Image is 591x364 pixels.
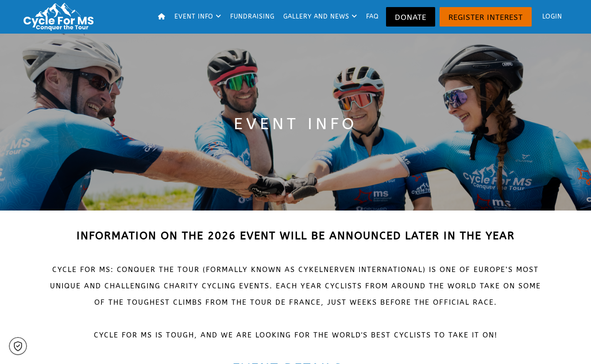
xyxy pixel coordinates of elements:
img: Cycle for MS: Conquer the Tour [20,2,101,32]
strong: INFORMATION ON THE 2026 EVENT WILL BE ANNOUNCED LATER IN THE YEAR [77,230,515,242]
a: Cookie settings [9,337,27,355]
a: Donate [386,7,435,27]
span: Event Info [234,115,357,133]
a: Register Interest [440,7,532,27]
a: Login [534,2,566,31]
span: CYCLE FOR MS: Conquer the Tour (formally known as Cykelnerven International) IS ONE OF EUROPE’S M... [50,233,541,339]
